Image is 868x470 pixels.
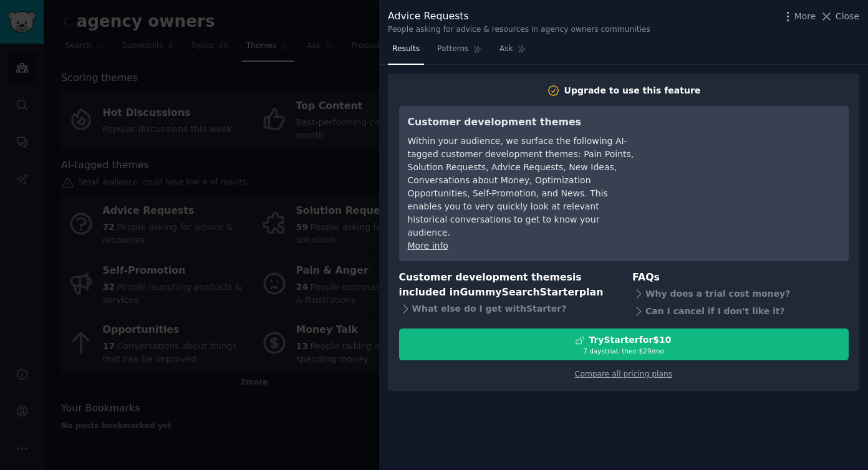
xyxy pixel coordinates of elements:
a: Results [388,39,424,65]
h3: Customer development themes is included in plan [399,270,615,300]
div: 7 days trial, then $ 29 /mo [400,347,848,355]
a: Compare all pricing plans [575,370,672,378]
div: People asking for advice & resources in agency owners communities [388,24,650,36]
span: Ask [499,44,513,55]
h3: FAQs [632,270,849,285]
button: TryStarterfor$107 daystrial, then $29/mo [399,329,849,360]
div: Why does a trial cost money? [632,285,849,302]
a: More info [408,241,448,251]
div: What else do I get with Starter ? [399,300,615,318]
button: Close [820,10,859,23]
span: Results [392,44,420,55]
button: More [781,10,816,23]
span: Patterns [437,44,468,55]
span: GummySearch Starter [460,286,579,298]
div: Advice Requests [388,9,650,24]
div: Upgrade to use this feature [564,84,701,97]
div: Can I cancel if I don't like it? [632,302,849,320]
a: Ask [495,39,531,65]
h3: Customer development themes [408,115,635,130]
div: Within your audience, we surface the following AI-tagged customer development themes: Pain Points... [408,135,635,239]
div: Try Starter for $10 [589,333,671,347]
span: Close [836,10,859,23]
span: More [794,10,816,23]
iframe: YouTube video player [653,115,840,208]
a: Patterns [433,39,486,65]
